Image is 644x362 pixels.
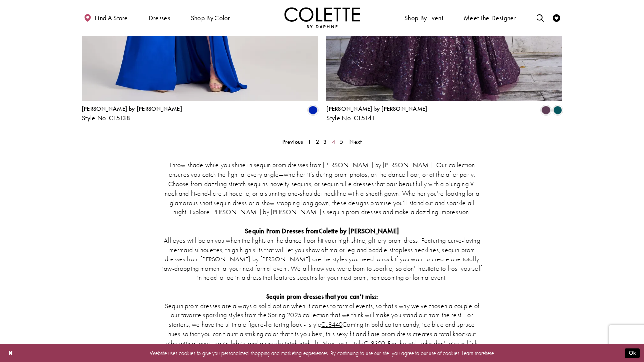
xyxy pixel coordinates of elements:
a: 2 [313,136,321,147]
a: here [485,350,494,357]
span: Shop by color [191,14,230,22]
span: 5 [340,138,343,146]
i: Royal Blue [308,106,317,115]
a: Meet the designer [462,7,518,28]
span: Style No. CL5141 [326,114,375,122]
a: Toggle search [535,7,546,28]
span: Shop By Event [404,14,443,22]
p: Throw shade while you shine in sequin prom dresses from [PERSON_NAME] by [PERSON_NAME]. Our colle... [162,161,482,217]
span: Shop by color [189,7,232,28]
a: 4 [329,136,337,147]
span: [PERSON_NAME] by [PERSON_NAME] [82,105,182,113]
div: Colette by Daphne Style No. CL5141 [326,106,427,122]
span: 2 [316,138,319,146]
a: 1 [305,136,313,147]
span: Current page [322,136,329,147]
a: Check Wishlist [551,7,562,28]
strong: Sequin prom dresses that you can’t miss: [266,292,378,301]
span: 4 [332,138,335,146]
span: Find a store [95,14,128,22]
p: All eyes will be on you when the lights on the dance floor hit your high shine, glittery prom dre... [162,236,482,283]
p: Website uses cookies to give you personalized shopping and marketing experiences. By continuing t... [54,348,590,358]
img: Colette by Daphne [284,7,360,28]
a: Find a store [82,7,130,28]
i: Spruce [553,106,562,115]
button: Submit Dialog [625,349,640,358]
a: Next Page [347,136,364,147]
div: Colette by Daphne Style No. CL5138 [82,106,182,122]
a: Opens in new tab [321,320,342,329]
span: Previous [282,138,303,146]
span: Shop By Event [402,7,445,28]
span: 1 [308,138,311,146]
a: Opens in new tab [364,339,385,348]
i: Plum [541,106,550,115]
span: [PERSON_NAME] by [PERSON_NAME] [326,105,427,113]
a: 5 [337,136,345,147]
a: Visit Home Page [284,7,360,28]
span: Style No. CL5138 [82,114,131,122]
span: 3 [323,138,327,146]
strong: Sequin Prom Dresses fromColette by [PERSON_NAME] [245,227,399,235]
button: Close Dialog [4,347,17,360]
span: Next [349,138,362,146]
a: Prev Page [280,136,305,147]
span: Dresses [149,14,170,22]
span: Dresses [147,7,172,28]
span: Meet the designer [464,14,516,22]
